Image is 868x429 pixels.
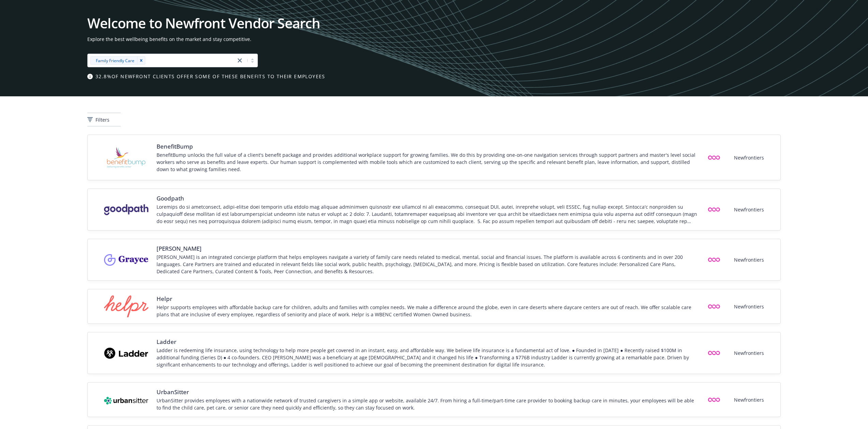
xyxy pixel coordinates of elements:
[157,253,698,275] div: [PERSON_NAME] is an integrated concierge platform that helps employees navigate a variety of fami...
[157,245,698,253] span: [PERSON_NAME]
[104,342,148,365] img: Vendor logo for Ladder
[104,254,148,266] img: Vendor logo for Grayce
[104,140,148,175] img: Vendor logo for BenefitBump
[157,347,698,368] div: Ladder is redeeming life insurance, using technology to help more people get covered in an instan...
[104,394,148,405] img: Vendor logo for UrbanSitter
[87,36,781,43] span: Explore the best wellbeing benefits on the market and stay competitive.
[734,349,764,357] span: Newfrontiers
[95,73,325,80] span: 32.8% of Newfront clients offer some of these benefits to their employees
[734,256,764,263] span: Newfrontiers
[734,303,764,310] span: Newfrontiers
[157,388,698,396] span: UrbanSitter
[157,142,698,151] span: BenefitBump
[157,194,698,203] span: Goodpath
[104,295,148,317] img: Vendor logo for Helpr
[734,154,764,161] span: Newfrontiers
[157,203,698,225] div: Loremips do si ametconsect, adipi-elitse doei temporin utla etdolo mag aliquae adminimven quisnos...
[157,295,698,303] span: Helpr
[734,206,764,213] span: Newfrontiers
[236,56,244,65] a: close
[157,338,698,346] span: Ladder
[137,56,145,65] div: Remove [object Object]
[95,116,109,123] span: Filters
[87,16,781,30] h1: Welcome to Newfront Vendor Search
[87,113,121,126] button: Filters
[157,151,698,173] div: BenefitBump unlocks the full value of a client's benefit package and provides additional workplac...
[104,204,148,215] img: Vendor logo for Goodpath
[157,397,698,411] div: UrbanSitter provides employees with a nationwide network of trusted caregivers in a simple app or...
[96,57,134,64] span: Family Friendly Care
[157,304,698,318] div: Helpr supports employees with affordable backup care for children, adults and families with compl...
[734,396,764,403] span: Newfrontiers
[93,57,134,64] span: Family Friendly Care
